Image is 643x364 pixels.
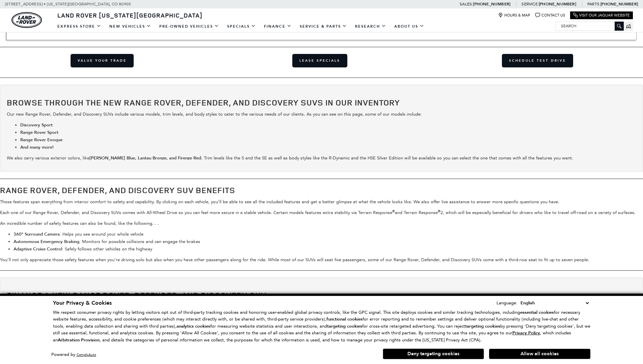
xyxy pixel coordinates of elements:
[14,231,643,238] li: : Helps you see around your whole vehicle
[556,22,623,30] input: Search
[392,209,395,213] sup: ®
[587,2,599,6] span: Parts
[20,122,53,128] strong: Discovery Sport
[535,13,565,18] a: Contact Us
[498,13,530,18] a: Hours & Map
[223,21,260,32] a: Specials
[292,54,347,67] a: Lease Specials
[473,1,510,7] a: [PHONE_NUMBER]
[351,21,390,32] a: Research
[53,299,112,307] span: Your Privacy & Cookies
[14,239,79,245] strong: Autonomous Emergency Braking
[465,323,500,329] strong: targeting cookies
[14,245,643,253] li: : Safely follows other vehicles on the highway
[600,1,638,7] a: [PHONE_NUMBER]
[14,238,643,245] li: : Monitors for possible collisions and can engage the brakes
[512,330,540,335] a: Privacy Policy
[5,2,131,6] a: [STREET_ADDRESS] • [US_STATE][GEOGRAPHIC_DATA], CO 80905
[20,144,54,150] strong: And many more!
[7,111,636,118] p: Our new Range Rover, Defender, and Discovery SUVs include various models, trim levels, and body s...
[326,316,363,322] strong: functional cookies
[7,98,636,107] h2: Browse Through the New Range Rover, Defender, and Discovery SUVs in Our Inventory
[53,21,105,32] a: EXPRESS STORE
[383,348,484,359] button: Deny targeting cookies
[438,209,440,213] sup: ®
[177,323,210,329] strong: analytics cookies
[512,330,540,336] u: Privacy Policy
[502,54,573,67] a: Schedule Test Drive
[14,231,60,237] strong: 360° Surround Camera
[497,301,517,305] div: Language:
[296,21,351,32] a: Service & Parts
[7,154,636,162] p: We also carry various exterior colors, like . Trim levels like the S and the SE as well as body s...
[53,11,207,19] a: Land Rover [US_STATE][GEOGRAPHIC_DATA]
[105,21,155,32] a: New Vehicles
[89,155,201,161] strong: [PERSON_NAME] Blue, Lantau Bronze, and Firenze Red
[71,54,134,67] a: Value Your Trade
[20,129,58,135] strong: Range Rover Sport
[11,12,42,28] img: Land Rover
[521,2,537,6] span: Service
[51,353,96,357] div: Powered by
[57,11,203,19] span: Land Rover [US_STATE][GEOGRAPHIC_DATA]
[77,353,96,357] a: ComplyAuto
[11,12,42,28] a: land-rover
[519,299,590,307] select: Language Select
[7,291,636,300] h2: Finance a New Range Rover, Defender, and Discovery SUV
[460,2,472,6] span: Sales
[573,13,630,18] a: Visit Our Jaguar Website
[489,349,590,359] button: Allow all cookies
[53,21,428,32] nav: Main Navigation
[327,323,362,329] strong: targeting cookies
[155,21,223,32] a: Pre-Owned Vehicles
[58,337,100,343] strong: Arbitration Provision
[520,309,554,315] strong: essential cookies
[20,137,62,143] strong: Range Rover Evoque
[53,309,590,344] p: We respect consumer privacy rights by letting visitors opt out of third-party tracking cookies an...
[539,1,576,7] a: [PHONE_NUMBER]
[14,246,62,252] strong: Adaptive Cruise Control
[260,21,296,32] a: Finance
[390,21,428,32] a: About Us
